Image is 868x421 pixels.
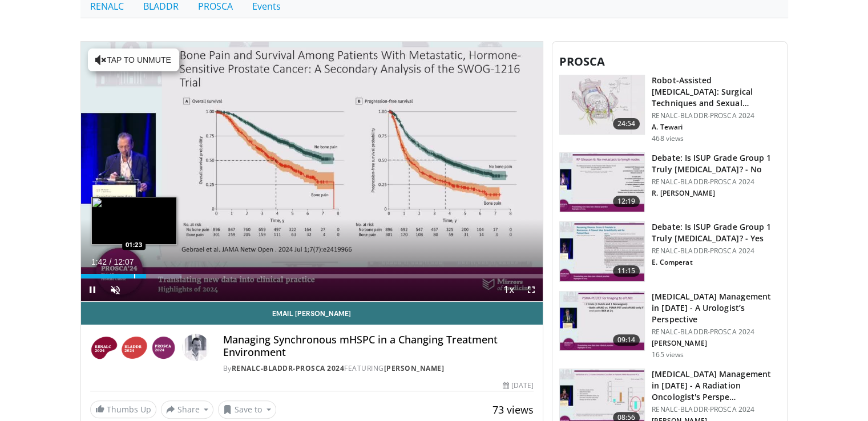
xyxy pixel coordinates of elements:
video-js: Video Player [81,42,543,302]
button: Share [161,400,214,419]
h3: [MEDICAL_DATA] Management in [DATE] - A Radiation Oncologist's Perspe… [652,369,780,403]
p: A. Tewari [652,123,780,132]
button: Pause [81,278,104,301]
h3: [MEDICAL_DATA] Management in [DATE] - A Urologist’s Perspective [652,291,780,325]
img: RENALC-BLADDR-PROSCA 2024 [90,334,177,361]
div: By FEATURING [223,363,534,374]
img: c2c6861b-c9f1-43f5-9a07-b6555efefcee.150x105_q85_crop-smart_upscale.jpg [560,75,644,135]
button: Tap to unmute [88,48,179,71]
span: 09:14 [613,334,640,346]
a: Email [PERSON_NAME] [81,302,543,325]
a: 12:19 Debate: Is ISUP Grade Group 1 Truly [MEDICAL_DATA]? - No RENALC-BLADDR-PROSCA 2024 R. [PERS... [559,152,780,213]
a: 11:15 Debate: Is ISUP Grade Group 1 Truly [MEDICAL_DATA]? - Yes RENALC-BLADDR-PROSCA 2024 E. Comp... [559,221,780,282]
img: bf3eb259-e91a-4ae3-9b22-f4a5692e842f.150x105_q85_crop-smart_upscale.jpg [560,222,644,281]
img: Avatar [182,334,209,361]
img: 4f634cfc-165f-4b2d-97c0-49d653ccf9ea.150x105_q85_crop-smart_upscale.jpg [560,292,644,351]
p: RENALC-BLADDR-PROSCA 2024 [652,177,780,187]
div: Progress Bar [81,274,543,278]
button: Unmute [104,278,127,301]
p: 468 views [652,134,684,143]
p: RENALC-BLADDR-PROSCA 2024 [652,246,780,256]
span: 24:54 [613,118,640,129]
p: RENALC-BLADDR-PROSCA 2024 [652,405,780,414]
button: Save to [218,400,276,419]
img: 4ce2da21-29fc-4039-99c8-415d5b158b51.150x105_q85_crop-smart_upscale.jpg [560,153,644,212]
a: [PERSON_NAME] [384,363,445,373]
h3: Debate: Is ISUP Grade Group 1 Truly [MEDICAL_DATA]? - Yes [652,221,780,244]
span: 73 views [492,403,534,416]
img: image.jpeg [91,197,177,245]
a: RENALC-BLADDR-PROSCA 2024 [232,363,345,373]
div: [DATE] [503,380,534,391]
p: RENALC-BLADDR-PROSCA 2024 [652,327,780,337]
p: RENALC-BLADDR-PROSCA 2024 [652,111,780,120]
p: 165 views [652,350,684,359]
a: 09:14 [MEDICAL_DATA] Management in [DATE] - A Urologist’s Perspective RENALC-BLADDR-PROSCA 2024 [... [559,291,780,359]
p: R. [PERSON_NAME] [652,189,780,198]
span: PROSCA [559,54,605,69]
span: / [110,257,112,266]
span: 1:42 [91,257,107,266]
h4: Managing Synchronous mHSPC in a Changing Treatment Environment [223,334,534,358]
button: Playback Rate [497,278,520,301]
h3: Robot-Assisted [MEDICAL_DATA]: Surgical Techniques and Sexual… [652,75,780,109]
p: [PERSON_NAME] [652,339,780,348]
p: E. Comperat [652,258,780,267]
a: Thumbs Up [90,400,156,418]
h3: Debate: Is ISUP Grade Group 1 Truly [MEDICAL_DATA]? - No [652,152,780,175]
span: 12:07 [114,257,134,266]
span: 12:19 [613,196,640,207]
button: Fullscreen [520,278,543,301]
span: 11:15 [613,265,640,277]
a: 24:54 Robot-Assisted [MEDICAL_DATA]: Surgical Techniques and Sexual… RENALC-BLADDR-PROSCA 2024 A.... [559,75,780,143]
